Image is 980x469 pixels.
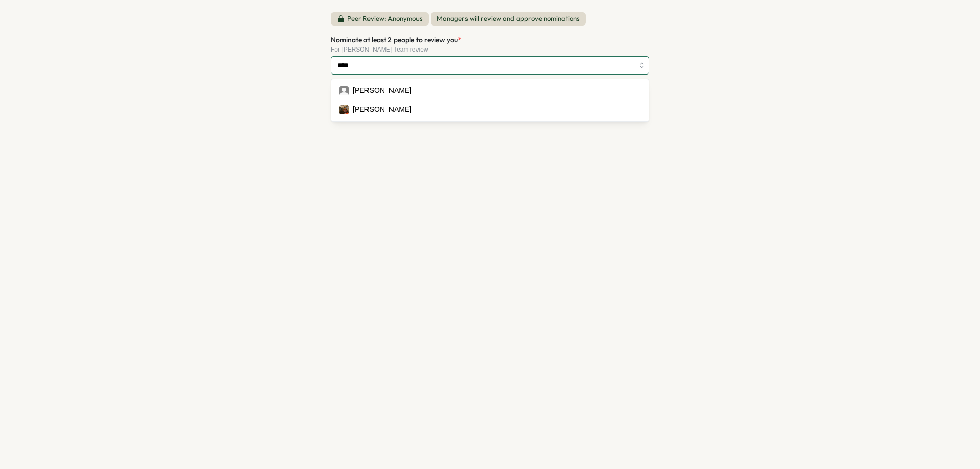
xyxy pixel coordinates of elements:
img: Nick Azpiroz [339,105,349,114]
div: For [PERSON_NAME] Team review [331,46,649,53]
img: Nick Vidaurri [339,86,349,95]
span: Nominate at least 2 people to review you [331,35,458,44]
div: [PERSON_NAME] [353,85,411,96]
span: Managers will review and approve nominations [431,12,586,26]
div: [PERSON_NAME] [353,104,411,115]
p: Peer Review: Anonymous [347,14,423,23]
